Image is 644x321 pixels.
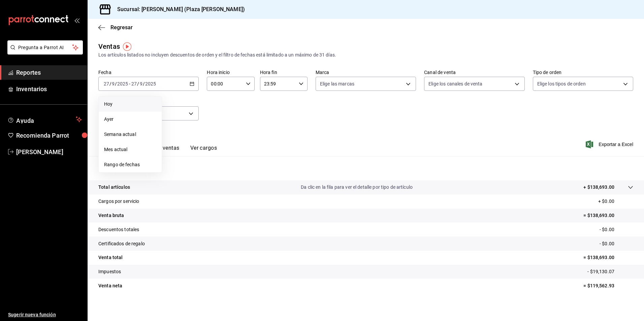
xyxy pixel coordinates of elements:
label: Hora fin [260,70,308,75]
span: - [129,81,130,86]
span: / [143,81,145,86]
p: Cargos por servicio [98,198,139,205]
div: navigation tabs [109,145,217,156]
a: Pregunta a Parrot AI [5,49,83,56]
p: Venta bruta [98,212,124,219]
span: Ayer [104,116,156,123]
p: Impuestos [98,268,121,275]
label: Fecha [98,70,199,75]
span: Regresar [110,24,133,31]
p: - $0.00 [600,240,633,247]
span: Mes actual [104,146,156,153]
button: Pregunta a Parrot AI [7,40,83,55]
button: Exportar a Excel [587,140,633,148]
span: Ayuda [16,115,73,123]
p: + $0.00 [598,198,633,205]
p: = $138,693.00 [583,212,633,219]
p: Resumen [98,164,633,172]
input: -- [131,81,137,86]
input: ---- [117,81,128,86]
span: Recomienda Parrot [16,131,82,140]
p: = $138,693.00 [583,254,633,261]
label: Canal de venta [424,70,524,75]
p: - $0.00 [600,226,633,233]
input: -- [139,81,143,86]
p: + $138,693.00 [583,184,614,191]
span: Elige los tipos de orden [537,80,586,87]
button: open_drawer_menu [74,17,79,23]
button: Ver ventas [153,145,180,156]
p: Venta neta [98,282,122,289]
button: Regresar [98,24,133,31]
input: -- [103,81,109,86]
span: / [115,81,117,86]
span: [PERSON_NAME] [16,147,82,156]
p: Descuentos totales [98,226,139,233]
span: / [137,81,139,86]
span: Rango de fechas [104,161,156,168]
span: Elige los canales de venta [428,80,482,87]
span: / [109,81,111,86]
label: Hora inicio [207,70,254,75]
input: -- [111,81,115,86]
input: ---- [145,81,156,86]
p: Da clic en la fila para ver el detalle por tipo de artículo [301,184,413,191]
span: Semana actual [104,131,156,138]
p: = $119,562.93 [583,282,633,289]
div: Ventas [98,41,120,51]
p: Total artículos [98,184,130,191]
span: Reportes [16,68,82,77]
img: Tooltip marker [123,42,131,51]
p: - $19,130.07 [587,268,633,275]
span: Elige las marcas [320,80,354,87]
div: Los artículos listados no incluyen descuentos de orden y el filtro de fechas está limitado a un m... [98,51,633,59]
span: Pregunta a Parrot AI [18,44,72,51]
button: Ver cargos [190,145,217,156]
h3: Sucursal: [PERSON_NAME] (Plaza [PERSON_NAME]) [112,5,245,13]
span: Hoy [104,101,156,108]
span: Sugerir nueva función [8,311,82,318]
p: Certificados de regalo [98,240,145,247]
span: Inventarios [16,84,82,94]
label: Marca [316,70,416,75]
label: Tipo de orden [533,70,633,75]
p: Venta total [98,254,123,261]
